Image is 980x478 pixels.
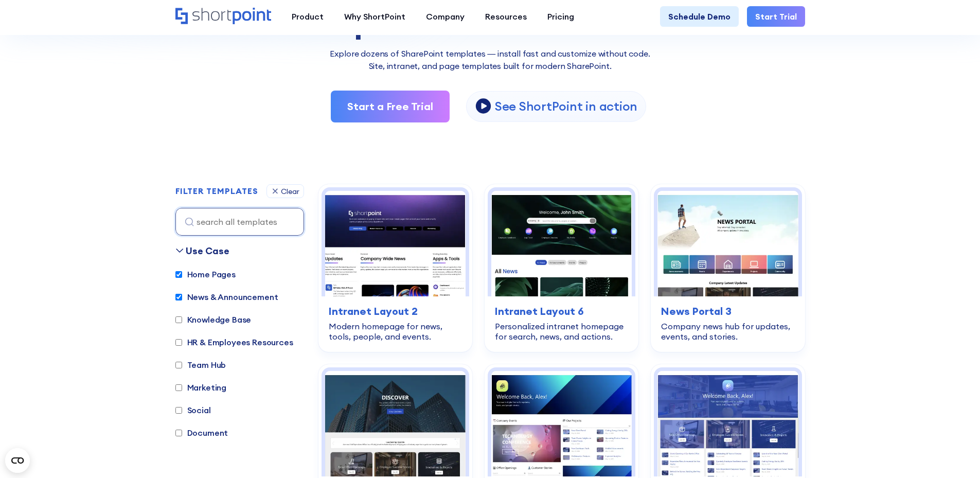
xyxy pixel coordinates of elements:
[329,321,462,342] div: Modern homepage for news, tools, people, and events.
[292,10,324,23] div: Product
[485,184,638,352] a: Intranet Layout 6 – SharePoint Homepage Design: Personalized intranet homepage for search, news, ...
[416,6,475,27] a: Company
[747,6,805,27] a: Start Trial
[175,313,252,326] label: Knowledge Base
[325,191,466,296] img: Intranet Layout 2 – SharePoint Homepage Design: Modern homepage for news, tools, people, and events.
[661,321,794,342] div: Company news hub for updates, events, and stories.
[495,321,628,342] div: Personalized intranet homepage for search, news, and actions.
[175,427,228,439] label: Document
[318,184,472,352] a: Intranet Layout 2 – SharePoint Homepage Design: Modern homepage for news, tools, people, and even...
[495,304,628,319] h3: Intranet Layout 6
[175,404,211,416] label: Social
[175,294,182,300] input: News & Announcement
[331,91,450,122] a: Start a Free Trial
[175,316,182,323] input: Knowledge Base
[175,381,227,394] label: Marketing
[426,10,465,23] div: Company
[929,429,980,478] iframe: Chat Widget
[475,6,537,27] a: Resources
[281,188,299,195] div: Clear
[661,304,794,319] h3: News Portal 3
[175,359,226,371] label: Team Hub
[466,91,646,122] a: open lightbox
[175,291,278,303] label: News & Announcement
[651,184,805,352] a: News Portal 3 – SharePoint Newsletter Template: Company news hub for updates, events, and stories...
[657,191,798,296] img: News Portal 3 – SharePoint Newsletter Template: Company news hub for updates, events, and stories.
[175,8,271,25] a: Home
[175,407,182,414] input: Social
[175,208,304,236] input: search all templates
[344,10,405,23] div: Why ShortPoint
[281,6,334,27] a: Product
[175,336,293,348] label: HR & Employees Resources
[175,339,182,346] input: HR & Employees Resources
[175,384,182,391] input: Marketing
[175,187,258,196] h2: FILTER TEMPLATES
[485,10,527,23] div: Resources
[334,6,416,27] a: Why ShortPoint
[175,271,182,278] input: Home Pages
[660,6,739,27] a: Schedule Demo
[186,244,229,258] div: Use Case
[495,98,637,114] p: See ShortPoint in action
[175,47,805,72] p: Explore dozens of SharePoint templates — install fast and customize without code. Site, intranet,...
[657,371,798,476] img: News Portal 6 – Sharepoint Company Feed: Company feed for streams, projects, launches, and updates.
[325,371,466,476] img: News Portal 4 – Intranet Feed Template: Company feed for news, events, and department updates.
[329,304,462,319] h3: Intranet Layout 2
[491,191,632,296] img: Intranet Layout 6 – SharePoint Homepage Design: Personalized intranet homepage for search, news, ...
[175,268,236,280] label: Home Pages
[175,362,182,368] input: Team Hub
[5,448,30,473] button: Open CMP widget
[175,430,182,436] input: Document
[547,10,574,23] div: Pricing
[491,371,632,476] img: News Portal 5 – Intranet Company News Template: Company news hub with events, projects, and stories.
[537,6,584,27] a: Pricing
